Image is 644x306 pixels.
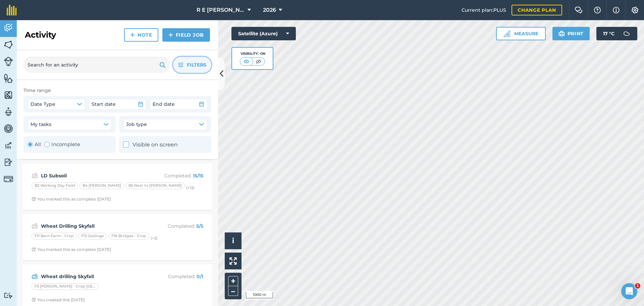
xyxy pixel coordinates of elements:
[503,30,510,37] img: Ruler icon
[558,30,565,38] img: svg+xml;base64,PHN2ZyB4bWxucz0iaHR0cDovL3d3dy53My5vcmcvMjAwMC9zdmciIHdpZHRoPSIxOSIgaGVpZ2h0PSIyNC...
[4,174,13,184] img: svg+xml;base64,PD94bWwgdmVyc2lvbj0iMS4wIiBlbmNvZGluZz0idXRmLTgiPz4KPCEtLSBHZW5lcmF0b3I6IEFkb2JlIE...
[512,5,562,15] a: Change plan
[193,173,203,179] strong: 15 / 15
[44,140,80,148] label: Incomplete
[575,7,583,13] img: Two speech bubbles overlapping with the left bubble in the forefront
[32,247,111,252] div: You marked this as complete [DATE]
[28,99,85,110] button: Date Type
[552,27,590,40] button: Print
[4,57,13,66] img: svg+xml;base64,PD94bWwgdmVyc2lvbj0iMS4wIiBlbmNvZGluZz0idXRmLTgiPz4KPCEtLSBHZW5lcmF0b3I6IEFkb2JlIE...
[4,124,13,134] img: svg+xml;base64,PD94bWwgdmVyc2lvbj0iMS4wIiBlbmNvZGluZz0idXRmLTgiPz4KPCEtLSBHZW5lcmF0b3I6IEFkb2JlIE...
[150,99,207,110] button: End date
[228,276,238,286] button: +
[254,58,263,65] img: svg+xml;base64,PHN2ZyB4bWxucz0iaHR0cDovL3d3dy53My5vcmcvMjAwMC9zdmciIHdpZHRoPSI1MCIgaGVpZ2h0PSI0MC...
[32,247,36,252] img: Clock with arrow pointing clockwise
[593,7,601,13] img: A question mark icon
[228,286,238,296] button: –
[631,7,639,13] img: A cog icon
[173,57,211,73] button: Filters
[89,99,146,110] button: Start date
[4,73,13,83] img: svg+xml;base64,PHN2ZyB4bWxucz0iaHR0cDovL3d3dy53My5vcmcvMjAwMC9zdmciIHdpZHRoPSI1NiIgaGVpZ2h0PSI2MC...
[197,273,203,279] strong: 0 / 1
[92,100,116,108] span: Start date
[31,100,55,108] span: Date Type
[4,40,13,50] img: svg+xml;base64,PHN2ZyB4bWxucz0iaHR0cDovL3d3dy53My5vcmcvMjAwMC9zdmciIHdpZHRoPSI1NiIgaGVpZ2h0PSI2MC...
[4,90,13,100] img: svg+xml;base64,PHN2ZyB4bWxucz0iaHR0cDovL3d3dy53My5vcmcvMjAwMC9zdmciIHdpZHRoPSI1NiIgaGVpZ2h0PSI2MC...
[26,168,209,206] a: LD SubsoilCompleted: 15/15B2 Working Day FieldB4 [PERSON_NAME]B5 Next to [PERSON_NAME](+12)Clock ...
[32,196,111,202] div: You marked this as complete [DATE]
[496,27,546,40] button: Measure
[162,28,210,42] a: Field Job
[159,61,166,69] img: svg+xml;base64,PHN2ZyB4bWxucz0iaHR0cDovL3d3dy53My5vcmcvMjAwMC9zdmciIHdpZHRoPSIxOSIgaGVpZ2h0PSIyNC...
[32,233,77,239] div: F11 Barn Farm - Crop
[620,27,633,40] img: svg+xml;base64,PD94bWwgdmVyc2lvbj0iMS4wIiBlbmNvZGluZz0idXRmLTgiPz4KPCEtLSBHZW5lcmF0b3I6IEFkb2JlIE...
[603,27,614,40] span: 17 ° C
[32,197,36,201] img: Clock with arrow pointing clockwise
[32,297,85,303] div: You created this [DATE]
[197,6,245,14] span: R E [PERSON_NAME]
[126,121,147,128] span: Job type
[186,185,195,190] small: (+ 12 )
[151,236,158,241] small: (+ 2 )
[23,57,170,73] input: Search for an activity
[79,182,124,189] div: B4 [PERSON_NAME]
[196,223,203,229] strong: 5 / 5
[225,232,241,249] button: i
[123,140,178,149] label: Visible on screen
[242,58,251,65] img: svg+xml;base64,PHN2ZyB4bWxucz0iaHR0cDovL3d3dy53My5vcmcvMjAwMC9zdmciIHdpZHRoPSI1MCIgaGVpZ2h0PSI0MC...
[28,140,80,148] div: Toggle Activity
[32,298,36,302] img: Clock with arrow pointing clockwise
[25,30,56,40] h2: Activity
[596,27,637,40] button: 17 °C
[32,182,78,189] div: B2 Working Day Field
[41,273,147,280] strong: Wheat drilling Skyfall
[31,121,51,128] span: My tasks
[108,233,149,239] div: F16 Bridges - Crop
[4,292,13,299] img: svg+xml;base64,PD94bWwgdmVyc2lvbj0iMS4wIiBlbmNvZGluZz0idXRmLTgiPz4KPCEtLSBHZW5lcmF0b3I6IEFkb2JlIE...
[4,107,13,117] img: svg+xml;base64,PD94bWwgdmVyc2lvbj0iMS4wIiBlbmNvZGluZz0idXRmLTgiPz4KPCEtLSBHZW5lcmF0b3I6IEFkb2JlIE...
[41,222,147,230] strong: Wheat Drilling Skyfall
[187,61,206,69] span: Filters
[41,172,147,179] strong: LD Subsoil
[153,100,175,108] span: End date
[124,28,158,42] a: Note
[130,31,135,39] img: svg+xml;base64,PHN2ZyB4bWxucz0iaHR0cDovL3d3dy53My5vcmcvMjAwMC9zdmciIHdpZHRoPSIxNCIgaGVpZ2h0PSIyNC...
[32,283,99,290] div: F5 [PERSON_NAME] - Crop [GEOGRAPHIC_DATA] Shed
[229,257,237,265] img: Four arrows, one pointing top left, one top right, one bottom right and the last bottom left
[150,222,203,230] p: Completed :
[32,272,38,280] img: svg+xml;base64,PD94bWwgdmVyc2lvbj0iMS4wIiBlbmNvZGluZz0idXRmLTgiPz4KPCEtLSBHZW5lcmF0b3I6IEFkb2JlIE...
[613,6,620,14] img: svg+xml;base64,PHN2ZyB4bWxucz0iaHR0cDovL3d3dy53My5vcmcvMjAwMC9zdmciIHdpZHRoPSIxNyIgaGVpZ2h0PSIxNy...
[28,119,112,130] button: My tasks
[26,218,209,256] a: Wheat Drilling SkyfallCompleted: 5/5F11 Barn Farm - CropF12 GoslingsF16 Bridges - Crop(+2)Clock w...
[240,51,265,56] div: Visibility: On
[4,157,13,167] img: svg+xml;base64,PD94bWwgdmVyc2lvbj0iMS4wIiBlbmNvZGluZz0idXRmLTgiPz4KPCEtLSBHZW5lcmF0b3I6IEFkb2JlIE...
[4,23,13,33] img: svg+xml;base64,PD94bWwgdmVyc2lvbj0iMS4wIiBlbmNvZGluZz0idXRmLTgiPz4KPCEtLSBHZW5lcmF0b3I6IEFkb2JlIE...
[635,283,640,289] span: 1
[123,119,207,130] button: Job type
[32,172,38,180] img: svg+xml;base64,PD94bWwgdmVyc2lvbj0iMS4wIiBlbmNvZGluZz0idXRmLTgiPz4KPCEtLSBHZW5lcmF0b3I6IEFkb2JlIE...
[168,31,173,39] img: svg+xml;base64,PHN2ZyB4bWxucz0iaHR0cDovL3d3dy53My5vcmcvMjAwMC9zdmciIHdpZHRoPSIxNCIgaGVpZ2h0PSIyNC...
[4,140,13,150] img: svg+xml;base64,PD94bWwgdmVyc2lvbj0iMS4wIiBlbmNvZGluZz0idXRmLTgiPz4KPCEtLSBHZW5lcmF0b3I6IEFkb2JlIE...
[263,6,276,14] span: 2026
[621,283,637,299] iframe: Intercom live chat
[125,182,185,189] div: B5 Next to [PERSON_NAME]
[462,6,506,14] span: Current plan : PLUS
[7,5,17,15] img: fieldmargin Logo
[150,273,203,280] p: Completed :
[78,233,107,239] div: F12 Goslings
[32,222,38,230] img: svg+xml;base64,PD94bWwgdmVyc2lvbj0iMS4wIiBlbmNvZGluZz0idXRmLTgiPz4KPCEtLSBHZW5lcmF0b3I6IEFkb2JlIE...
[232,236,234,245] span: i
[23,87,211,94] div: Time range
[150,172,203,179] p: Completed :
[231,27,296,40] button: Satellite (Azure)
[28,140,41,148] label: All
